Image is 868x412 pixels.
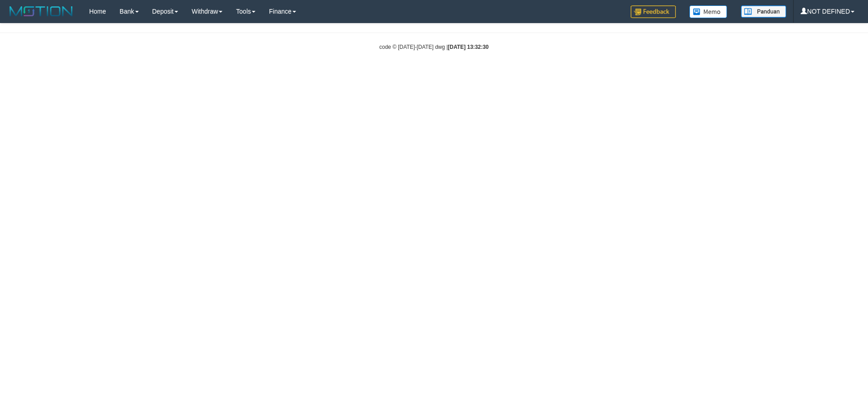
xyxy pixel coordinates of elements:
strong: [DATE] 13:32:30 [448,44,489,50]
img: Button%20Memo.svg [689,5,727,18]
img: Feedback.jpg [631,5,676,18]
img: panduan.png [741,5,786,18]
img: MOTION_logo.png [7,5,75,18]
small: code © [DATE]-[DATE] dwg | [379,44,489,50]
